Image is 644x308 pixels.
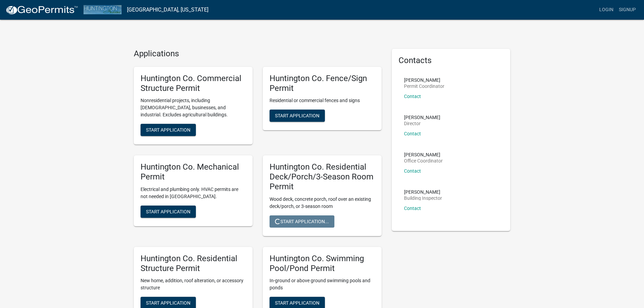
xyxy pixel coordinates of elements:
[404,196,442,200] p: Building Inspector
[141,162,246,182] h5: Huntington Co. Mechanical Permit
[141,74,246,93] h5: Huntington Co. Commercial Structure Permit
[404,206,421,211] a: Contact
[616,3,639,16] a: Signup
[270,74,375,93] h5: Huntington Co. Fence/Sign Permit
[275,113,319,118] span: Start Application
[270,215,334,228] button: Start Application...
[404,190,442,194] p: [PERSON_NAME]
[146,209,190,214] span: Start Application
[141,97,246,118] p: Nonresidential projects, including [DEMOGRAPHIC_DATA], businesses, and industrial. Excludes agric...
[134,49,382,59] h4: Applications
[141,206,196,218] button: Start Application
[404,115,440,120] p: [PERSON_NAME]
[596,3,616,16] a: Login
[404,84,444,89] p: Permit Coordinator
[404,78,444,82] p: [PERSON_NAME]
[141,277,246,291] p: New home, addition, roof alteration, or accessory structure
[270,110,325,122] button: Start Application
[404,131,421,136] a: Contact
[84,5,122,14] img: Huntington County, Indiana
[404,152,443,157] p: [PERSON_NAME]
[275,300,319,306] span: Start Application
[275,218,329,224] span: Start Application...
[404,158,443,163] p: Office Coordinator
[404,121,440,126] p: Director
[146,300,190,306] span: Start Application
[270,277,375,291] p: In-ground or above ground swimming pools and ponds
[404,168,421,174] a: Contact
[270,254,375,273] h5: Huntington Co. Swimming Pool/Pond Permit
[141,186,246,200] p: Electrical and plumbing only. HVAC permits are not needed in [GEOGRAPHIC_DATA].
[141,124,196,136] button: Start Application
[270,97,375,104] p: Residential or commercial fences and signs
[127,4,208,16] a: [GEOGRAPHIC_DATA], [US_STATE]
[270,162,375,191] h5: Huntington Co. Residential Deck/Porch/3-Season Room Permit
[399,56,504,65] h5: Contacts
[146,127,190,133] span: Start Application
[141,254,246,273] h5: Huntington Co. Residential Structure Permit
[404,94,421,99] a: Contact
[270,196,375,210] p: Wood deck, concrete porch, roof over an existing deck/porch, or 3-season room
